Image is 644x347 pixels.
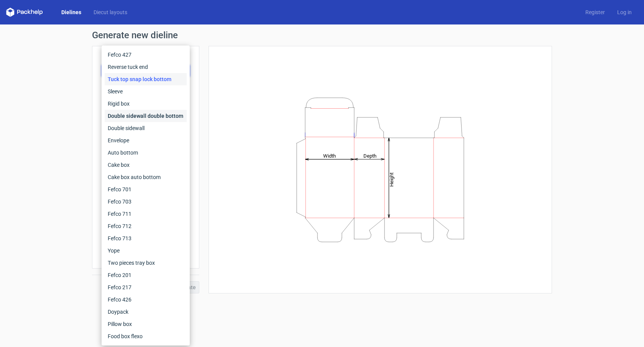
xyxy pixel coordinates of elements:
[105,306,187,318] div: Doypack
[105,232,187,244] div: Fefco 713
[92,31,552,40] h1: Generate new dieline
[105,110,187,122] div: Double sidewall double bottom
[363,153,376,158] tspan: Depth
[105,171,187,183] div: Cake box auto bottom
[105,330,187,342] div: Food box flexo
[105,85,187,98] div: Sleeve
[87,8,133,16] a: Diecut layouts
[105,61,187,73] div: Reverse tuck end
[105,257,187,269] div: Two pieces tray box
[105,269,187,281] div: Fefco 201
[105,293,187,306] div: Fefco 426
[105,73,187,85] div: Tuck top snap lock bottom
[579,8,611,16] a: Register
[55,8,87,16] a: Dielines
[105,98,187,110] div: Rigid box
[105,122,187,134] div: Double sidewall
[105,220,187,232] div: Fefco 712
[105,318,187,330] div: Pillow box
[323,153,336,158] tspan: Width
[105,183,187,195] div: Fefco 701
[105,208,187,220] div: Fefco 711
[105,159,187,171] div: Cake box
[389,172,394,186] tspan: Height
[105,49,187,61] div: Fefco 427
[105,147,187,159] div: Auto bottom
[611,8,638,16] a: Log in
[105,195,187,208] div: Fefco 703
[105,281,187,293] div: Fefco 217
[105,244,187,257] div: Yope
[105,134,187,147] div: Envelope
